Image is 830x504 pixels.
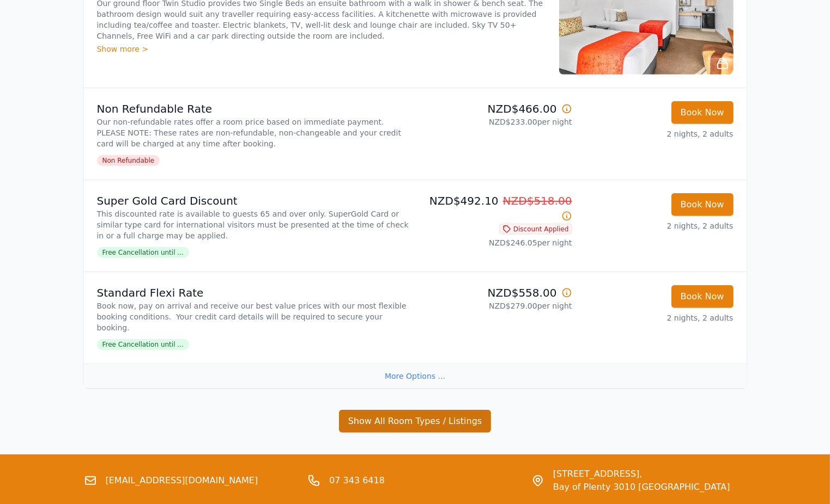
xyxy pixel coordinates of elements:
[420,101,572,116] p: NZD$466.00
[97,101,411,116] p: Non Refundable Rate
[671,285,734,308] button: Book Now
[97,193,411,208] p: Super Gold Card Discount
[97,44,546,54] div: Show more >
[553,468,730,481] span: [STREET_ADDRESS],
[420,285,572,300] p: NZD$558.00
[420,193,572,224] p: NZD$492.10
[97,208,411,241] p: This discounted rate is available to guests 65 and over only. SuperGold Card or similar type card...
[97,247,189,258] span: Free Cancellation until ...
[503,194,572,207] span: NZD$518.00
[97,339,189,350] span: Free Cancellation until ...
[106,474,258,487] a: [EMAIL_ADDRESS][DOMAIN_NAME]
[339,410,492,433] button: Show All Room Types / Listings
[581,220,734,231] p: 2 nights, 2 adults
[97,155,160,166] span: Non Refundable
[97,285,411,300] p: Standard Flexi Rate
[329,474,385,487] a: 07 343 6418
[420,300,572,311] p: NZD$279.00 per night
[581,312,734,323] p: 2 nights, 2 adults
[671,193,734,216] button: Book Now
[671,101,734,124] button: Book Now
[499,224,572,235] span: Discount Applied
[84,364,747,388] div: More Options ...
[420,237,572,248] p: NZD$246.05 per night
[581,128,734,139] p: 2 nights, 2 adults
[97,116,411,149] p: Our non-refundable rates offer a room price based on immediate payment. PLEASE NOTE: These rates ...
[97,300,411,333] p: Book now, pay on arrival and receive our best value prices with our most flexible booking conditi...
[420,116,572,127] p: NZD$233.00 per night
[553,481,730,494] span: Bay of Plenty 3010 [GEOGRAPHIC_DATA]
